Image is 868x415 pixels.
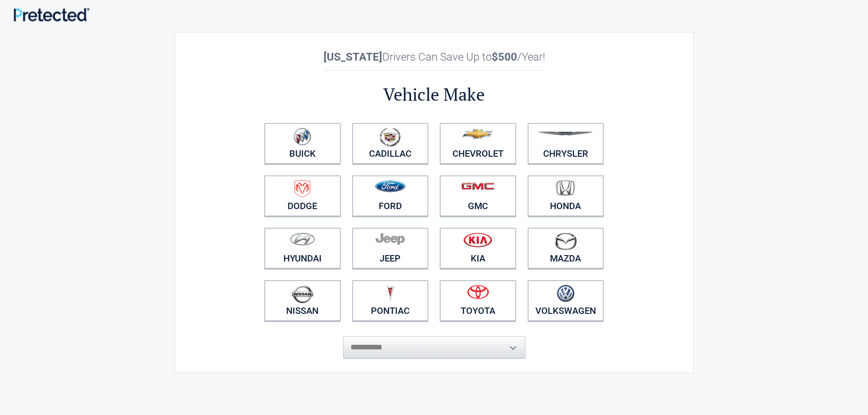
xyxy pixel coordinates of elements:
[380,128,401,147] img: cadillac
[352,123,429,164] a: Cadillac
[440,123,516,164] a: Chevrolet
[264,123,341,164] a: Buick
[14,8,89,21] img: Main Logo
[528,280,604,321] a: Volkswagen
[264,280,341,321] a: Nissan
[375,232,405,245] img: jeep
[264,228,341,269] a: Hyundai
[528,123,604,164] a: Chrysler
[463,232,492,247] img: kia
[556,180,575,196] img: honda
[492,51,517,63] b: $500
[440,280,516,321] a: Toyota
[467,285,489,299] img: toyota
[352,175,429,216] a: Ford
[324,51,382,63] b: [US_STATE]
[440,228,516,269] a: Kia
[375,180,406,192] img: ford
[440,175,516,216] a: GMC
[385,285,395,302] img: pontiac
[264,175,341,216] a: Dodge
[461,182,494,190] img: gmc
[259,83,610,106] h2: Vehicle Make
[292,285,313,303] img: nissan
[462,129,493,139] img: chevrolet
[528,228,604,269] a: Mazda
[290,232,315,246] img: hyundai
[538,132,593,136] img: chrysler
[294,180,310,198] img: dodge
[352,228,429,269] a: Jeep
[293,128,311,146] img: buick
[554,232,577,250] img: mazda
[557,285,575,302] img: volkswagen
[259,51,610,63] h2: Drivers Can Save Up to /Year
[528,175,604,216] a: Honda
[352,280,429,321] a: Pontiac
